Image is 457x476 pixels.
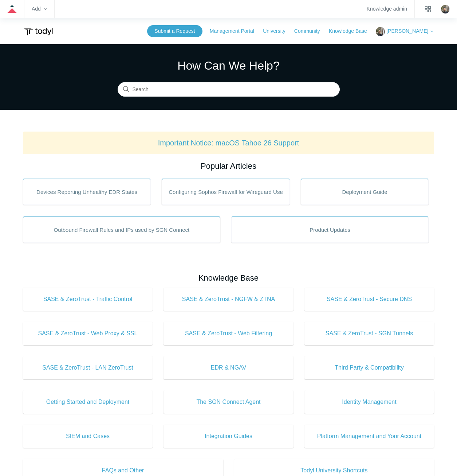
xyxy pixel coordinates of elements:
[315,363,423,372] span: Third Party & Compatibility
[118,57,340,74] h1: How Can We Help?
[315,329,423,338] span: SASE & ZeroTrust - SGN Tunnels
[23,160,434,172] h2: Popular Articles
[304,356,434,379] a: Third Party & Compatibility
[164,356,293,379] a: EDR & NGAV
[304,390,434,414] a: Identity Management
[23,425,153,448] a: SIEM and Cases
[441,5,450,13] img: user avatar
[23,288,153,311] a: SASE & ZeroTrust - Traffic Control
[34,295,142,304] span: SASE & ZeroTrust - Traffic Control
[32,7,47,11] zd-hc-trigger: Add
[23,216,220,243] a: Outbound Firewall Rules and IPs used by SGN Connect
[174,363,283,372] span: EDR & NGAV
[34,329,142,338] span: SASE & ZeroTrust - Web Proxy & SSL
[304,322,434,345] a: SASE & ZeroTrust - SGN Tunnels
[147,25,202,37] a: Submit a Request
[301,179,429,205] a: Deployment Guide
[34,398,142,406] span: Getting Started and Deployment
[34,363,142,372] span: SASE & ZeroTrust - LAN ZeroTrust
[23,390,153,414] a: Getting Started and Deployment
[23,179,151,205] a: Devices Reporting Unhealthy EDR States
[231,216,429,243] a: Product Updates
[158,139,299,147] a: Important Notice: macOS Tahoe 26 Support
[210,27,261,35] a: Management Portal
[174,295,283,304] span: SASE & ZeroTrust - NGFW & ZTNA
[164,390,293,414] a: The SGN Connect Agent
[174,432,283,441] span: Integration Guides
[34,466,212,475] span: FAQs and Other
[245,466,423,475] span: Todyl University Shortcuts
[263,27,292,35] a: University
[294,27,327,35] a: Community
[23,356,153,379] a: SASE & ZeroTrust - LAN ZeroTrust
[164,288,293,311] a: SASE & ZeroTrust - NGFW & ZTNA
[304,288,434,311] a: SASE & ZeroTrust - Secure DNS
[315,432,423,441] span: Platform Management and Your Account
[376,27,434,36] button: [PERSON_NAME]
[162,179,290,205] a: Configuring Sophos Firewall for Wireguard Use
[23,25,54,38] img: Todyl Support Center Help Center home page
[441,5,450,13] zd-hc-trigger: Click your profile icon to open the profile menu
[315,398,423,406] span: Identity Management
[304,425,434,448] a: Platform Management and Your Account
[118,82,340,97] input: Search
[23,322,153,345] a: SASE & ZeroTrust - Web Proxy & SSL
[174,398,283,406] span: The SGN Connect Agent
[174,329,283,338] span: SASE & ZeroTrust - Web Filtering
[164,425,293,448] a: Integration Guides
[23,272,434,284] h2: Knowledge Base
[329,27,374,35] a: Knowledge Base
[386,28,428,34] span: [PERSON_NAME]
[164,322,293,345] a: SASE & ZeroTrust - Web Filtering
[367,7,407,11] a: Knowledge admin
[315,295,423,304] span: SASE & ZeroTrust - Secure DNS
[34,432,142,441] span: SIEM and Cases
